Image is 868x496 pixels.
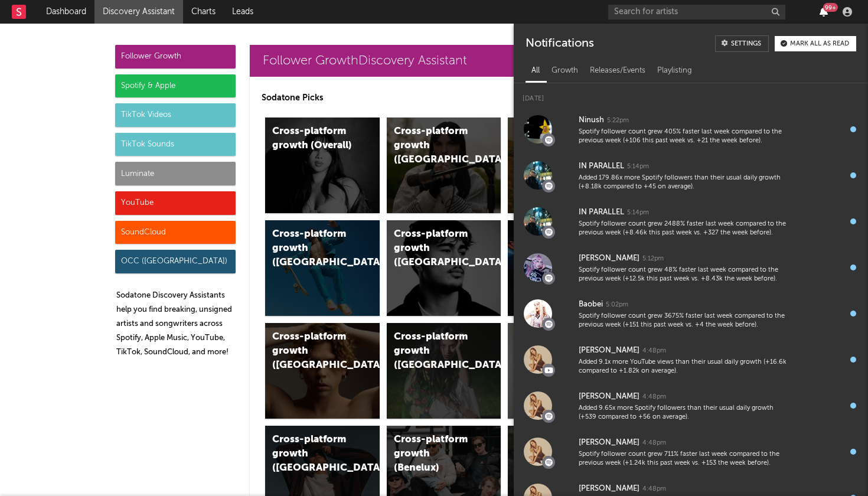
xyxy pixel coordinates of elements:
div: Growth [546,61,584,81]
div: Baobei [579,298,603,312]
div: All [526,61,546,81]
div: OCC ([GEOGRAPHIC_DATA]) [115,250,236,273]
a: Cross-platform growth ([GEOGRAPHIC_DATA]/GSA) [508,220,622,316]
div: Notifications [526,35,593,52]
div: [PERSON_NAME] [579,390,639,404]
input: Search for artists [608,5,785,19]
a: Settings [715,35,769,52]
div: TikTok Sounds [115,133,236,156]
a: Cross-platform growth ([GEOGRAPHIC_DATA]) [508,323,622,419]
div: Mark all as read [790,41,849,47]
a: Cross-platform growth ([GEOGRAPHIC_DATA]) [387,118,501,213]
div: [PERSON_NAME] [579,436,639,450]
a: [PERSON_NAME]4:48pmAdded 9.1x more YouTube views than their usual daily growth (+16.6k compared t... [514,337,868,383]
a: IN PARALLEL5:14pmSpotify follower count grew 2488% faster last week compared to the previous week... [514,198,868,244]
p: Sodatone Discovery Assistants help you find breaking, unsigned artists and songwriters across Spo... [116,289,236,360]
a: [PERSON_NAME]5:12pmSpotify follower count grew 48% faster last week compared to the previous week... [514,244,868,291]
a: Cross-platform growth (Overall) [265,118,380,213]
div: Spotify follower count grew 48% faster last week compared to the previous week (+12.5k this past ... [579,266,787,284]
div: Releases/Events [584,61,651,81]
div: Cross-platform growth ([GEOGRAPHIC_DATA]) [272,227,353,270]
div: SoundCloud [115,221,236,244]
div: 5:14pm [627,162,649,171]
div: Spotify follower count grew 405% faster last week compared to the previous week (+106 this past w... [579,128,787,146]
div: Spotify follower count grew 3675% faster last week compared to the previous week (+151 this past ... [579,312,787,330]
div: Playlisting [651,61,698,81]
div: 4:48pm [642,485,666,494]
div: Cross-platform growth ([GEOGRAPHIC_DATA]) [394,227,474,270]
div: IN PARALLEL [579,205,624,220]
div: Ninush [579,113,604,128]
a: Cross-platform growth ([GEOGRAPHIC_DATA]) [265,323,380,419]
a: Ninush5:22pmSpotify follower count grew 405% faster last week compared to the previous week (+106... [514,106,868,152]
a: Cross-platform growth ([GEOGRAPHIC_DATA]) [387,220,501,316]
a: [PERSON_NAME]4:48pmAdded 9.65x more Spotify followers than their usual daily growth (+539 compare... [514,383,868,429]
div: Added 9.65x more Spotify followers than their usual daily growth (+539 compared to +56 on average). [579,404,787,422]
div: TikTok Videos [115,103,236,127]
div: Cross-platform growth ([GEOGRAPHIC_DATA]) [272,433,353,475]
div: Cross-platform growth (Overall) [272,125,353,153]
div: Cross-platform growth ([GEOGRAPHIC_DATA]) [394,330,474,373]
button: Mark all as read [775,36,856,51]
div: Added 179.86x more Spotify followers than their usual daily growth (+8.18k compared to +45 on ave... [579,174,787,192]
div: [DATE] [514,83,868,106]
div: 5:12pm [642,254,664,263]
div: 5:14pm [627,208,649,217]
div: 5:02pm [606,301,628,309]
div: YouTube [115,191,236,215]
a: [PERSON_NAME]4:48pmSpotify follower count grew 711% faster last week compared to the previous wee... [514,429,868,475]
div: [PERSON_NAME] [579,252,639,266]
p: Sodatone Picks [262,91,748,105]
div: Spotify follower count grew 2488% faster last week compared to the previous week (+8.46k this pas... [579,220,787,238]
div: 4:48pm [642,347,666,355]
a: IN PARALLEL5:14pmAdded 179.86x more Spotify followers than their usual daily growth (+8.18k compa... [514,152,868,198]
div: 4:48pm [642,393,666,402]
div: [PERSON_NAME] [579,482,639,496]
div: Spotify & Apple [115,74,236,98]
div: [PERSON_NAME] [579,344,639,358]
a: Baobei5:02pmSpotify follower count grew 3675% faster last week compared to the previous week (+15... [514,291,868,337]
div: Cross-platform growth ([GEOGRAPHIC_DATA]) [394,125,474,167]
a: Cross-platform growth ([GEOGRAPHIC_DATA]) [387,323,501,419]
div: 4:48pm [642,439,666,448]
div: Spotify follower count grew 711% faster last week compared to the previous week (+1.24k this past... [579,450,787,468]
div: Follower Growth [115,45,236,68]
a: Cross-platform growth ([GEOGRAPHIC_DATA]) [265,220,380,316]
a: Cross-platform growth ([GEOGRAPHIC_DATA]) [508,118,622,213]
a: Follower GrowthDiscovery Assistant [250,45,760,77]
div: 5:22pm [607,116,629,125]
div: Cross-platform growth ([GEOGRAPHIC_DATA]) [272,330,353,373]
div: Added 9.1x more YouTube views than their usual daily growth (+16.6k compared to +1.82k on average). [579,358,787,376]
div: Luminate [115,162,236,185]
div: 99 + [823,3,838,12]
div: IN PARALLEL [579,159,624,174]
button: 99+ [820,7,828,17]
div: Settings [731,41,761,47]
div: Cross-platform growth (Benelux) [394,433,474,475]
